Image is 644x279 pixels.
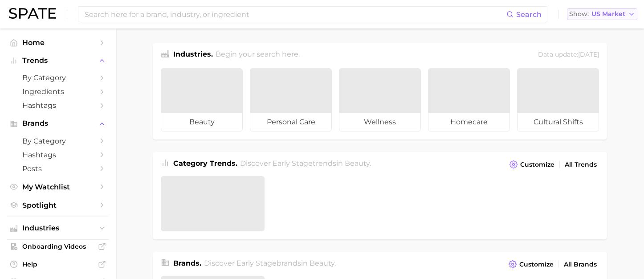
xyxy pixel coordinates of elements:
[22,183,94,191] span: My Watchlist
[22,151,94,159] span: Hashtags
[22,101,94,110] span: Hashtags
[567,8,637,20] button: ShowUS Market
[22,74,94,82] span: by Category
[517,68,599,131] a: cultural shifts
[428,68,510,131] a: homecare
[7,54,109,67] button: Trends
[339,113,420,131] span: wellness
[565,161,597,168] span: All Trends
[520,161,554,168] span: Customize
[22,242,94,250] span: Onboarding Videos
[22,201,94,209] span: Spotlight
[7,71,109,85] a: by Category
[22,38,94,47] span: Home
[173,259,201,267] span: Brands .
[22,119,94,127] span: Brands
[204,259,336,267] span: Discover Early Stage brands in .
[22,137,94,145] span: by Category
[7,85,109,98] a: Ingredients
[7,36,109,49] a: Home
[161,113,242,131] span: beauty
[240,159,371,168] span: Discover Early Stage trends in .
[9,8,56,19] img: SPATE
[7,198,109,212] a: Spotlight
[569,12,589,16] span: Show
[7,117,109,130] button: Brands
[507,158,557,171] button: Customize
[22,57,94,65] span: Trends
[84,7,506,22] input: Search here for a brand, industry, or ingredient
[7,240,109,253] a: Onboarding Videos
[22,224,94,232] span: Industries
[538,49,599,61] div: Data update: [DATE]
[7,180,109,194] a: My Watchlist
[310,259,334,267] span: beauty
[591,12,625,16] span: US Market
[250,113,331,131] span: personal care
[562,159,599,171] a: All Trends
[516,10,542,19] span: Search
[250,68,332,131] a: personal care
[22,164,94,173] span: Posts
[7,98,109,112] a: Hashtags
[7,134,109,148] a: by Category
[7,148,109,162] a: Hashtags
[345,159,370,168] span: beauty
[518,113,599,131] span: cultural shifts
[506,258,556,271] button: Customize
[428,113,509,131] span: homecare
[173,159,237,168] span: Category Trends .
[161,68,243,131] a: beauty
[216,49,300,61] h2: Begin your search here.
[22,87,94,96] span: Ingredients
[7,162,109,176] a: Posts
[519,261,554,268] span: Customize
[7,222,109,235] button: Industries
[22,260,94,268] span: Help
[7,258,109,271] a: Help
[564,261,597,268] span: All Brands
[339,68,421,131] a: wellness
[562,258,599,271] a: All Brands
[173,49,213,61] h1: Industries.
